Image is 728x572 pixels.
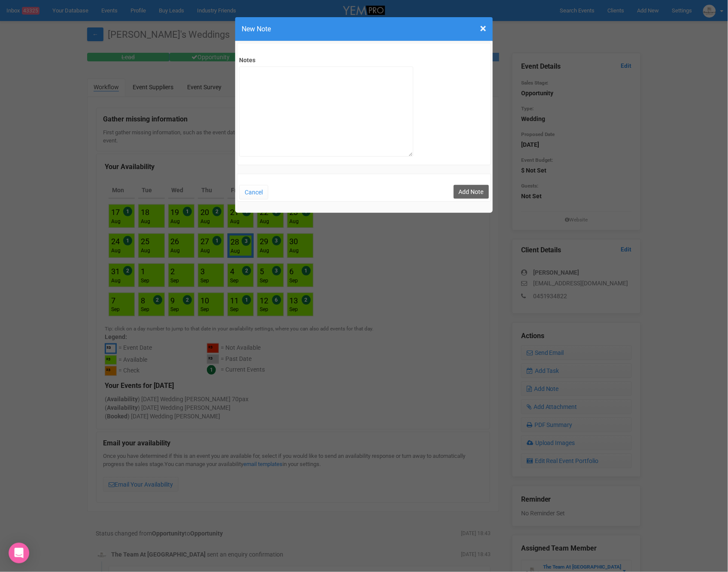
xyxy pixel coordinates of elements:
[242,24,486,34] h4: New Note
[454,185,489,199] button: Add Note
[233,53,482,64] label: Notes
[480,21,486,36] span: ×
[239,185,268,200] button: Cancel
[9,543,29,563] div: Open Intercom Messenger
